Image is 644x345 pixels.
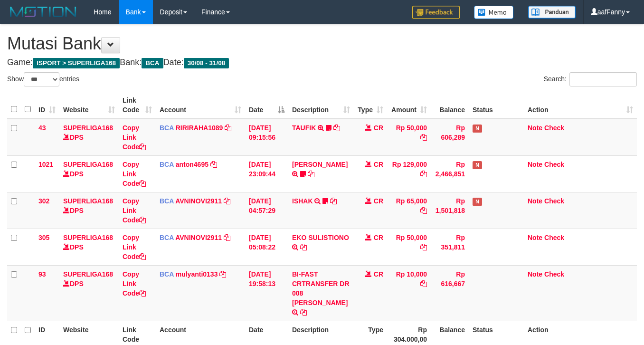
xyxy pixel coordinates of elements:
[292,161,348,168] a: [PERSON_NAME]
[292,197,313,205] a: ISHAK
[387,119,431,156] td: Rp 50,000
[292,124,316,132] a: TAUFIK
[38,161,53,168] span: 1021
[184,58,229,68] span: 30/08 - 31/08
[59,119,119,156] td: DPS
[524,92,637,119] th: Action: activate to sort column ascending
[387,265,431,321] td: Rp 10,000
[473,125,482,133] span: Has Note
[288,92,354,119] th: Description: activate to sort column ascending
[35,92,59,119] th: ID: activate to sort column ascending
[176,161,208,168] a: anton4695
[374,270,383,278] span: CR
[569,72,637,86] input: Search:
[123,234,146,260] a: Copy Link Code
[544,197,564,205] a: Check
[528,6,576,19] img: panduan.png
[123,270,146,297] a: Copy Link Code
[119,92,156,119] th: Link Code: activate to sort column ascending
[160,270,174,278] span: BCA
[374,124,383,132] span: CR
[474,6,514,19] img: Button%20Memo.svg
[431,229,469,265] td: Rp 351,811
[245,265,288,321] td: [DATE] 19:58:13
[288,265,354,321] td: BI-FAST CRTRANSFER DR 008 [PERSON_NAME]
[374,234,383,241] span: CR
[431,265,469,321] td: Rp 616,667
[420,207,427,214] a: Copy Rp 65,000 to clipboard
[7,58,637,67] h4: Game: Bank: Date:
[59,155,119,192] td: DPS
[63,270,113,278] a: SUPERLIGA168
[528,161,542,168] a: Note
[300,308,307,316] a: Copy BI-FAST CRTRANSFER DR 008 YERIK ELO BERNADUS to clipboard
[63,234,113,241] a: SUPERLIGA168
[420,280,427,287] a: Copy Rp 10,000 to clipboard
[374,197,383,205] span: CR
[528,124,542,132] a: Note
[225,124,231,132] a: Copy RIRIRAHA1089 to clipboard
[24,72,59,86] select: Showentries
[59,92,119,119] th: Website: activate to sort column ascending
[123,124,146,151] a: Copy Link Code
[7,72,79,86] label: Show entries
[245,155,288,192] td: [DATE] 23:09:44
[176,124,223,132] a: RIRIRAHA1089
[420,134,427,141] a: Copy Rp 50,000 to clipboard
[156,92,245,119] th: Account: activate to sort column ascending
[33,58,120,68] span: ISPORT > SUPERLIGA168
[245,192,288,229] td: [DATE] 04:57:29
[528,197,542,205] a: Note
[420,170,427,178] a: Copy Rp 129,000 to clipboard
[123,161,146,187] a: Copy Link Code
[544,124,564,132] a: Check
[142,58,163,68] span: BCA
[219,270,226,278] a: Copy mulyanti0133 to clipboard
[330,197,337,205] a: Copy ISHAK to clipboard
[224,234,230,241] a: Copy AVNINOVI2911 to clipboard
[387,229,431,265] td: Rp 50,000
[59,265,119,321] td: DPS
[473,198,482,206] span: Has Note
[175,197,222,205] a: AVNINOVI2911
[245,119,288,156] td: [DATE] 09:15:56
[544,234,564,241] a: Check
[528,234,542,241] a: Note
[38,234,49,241] span: 305
[245,92,288,119] th: Date: activate to sort column descending
[420,243,427,251] a: Copy Rp 50,000 to clipboard
[544,161,564,168] a: Check
[160,234,174,241] span: BCA
[160,124,174,132] span: BCA
[7,5,79,19] img: MOTION_logo.png
[38,270,46,278] span: 93
[123,197,146,224] a: Copy Link Code
[412,6,460,19] img: Feedback.jpg
[59,192,119,229] td: DPS
[160,197,174,205] span: BCA
[544,270,564,278] a: Check
[387,192,431,229] td: Rp 65,000
[354,92,387,119] th: Type: activate to sort column ascending
[387,155,431,192] td: Rp 129,000
[63,124,113,132] a: SUPERLIGA168
[63,161,113,168] a: SUPERLIGA168
[431,119,469,156] td: Rp 606,289
[528,270,542,278] a: Note
[38,197,49,205] span: 302
[374,161,383,168] span: CR
[245,229,288,265] td: [DATE] 05:08:22
[7,34,637,53] h1: Mutasi Bank
[431,92,469,119] th: Balance
[59,229,119,265] td: DPS
[308,170,314,178] a: Copy SRI BASUKI to clipboard
[469,92,524,119] th: Status
[333,124,340,132] a: Copy TAUFIK to clipboard
[431,155,469,192] td: Rp 2,466,851
[544,72,637,86] label: Search:
[387,92,431,119] th: Amount: activate to sort column ascending
[300,243,307,251] a: Copy EKO SULISTIONO to clipboard
[473,161,482,169] span: Has Note
[160,161,174,168] span: BCA
[38,124,46,132] span: 43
